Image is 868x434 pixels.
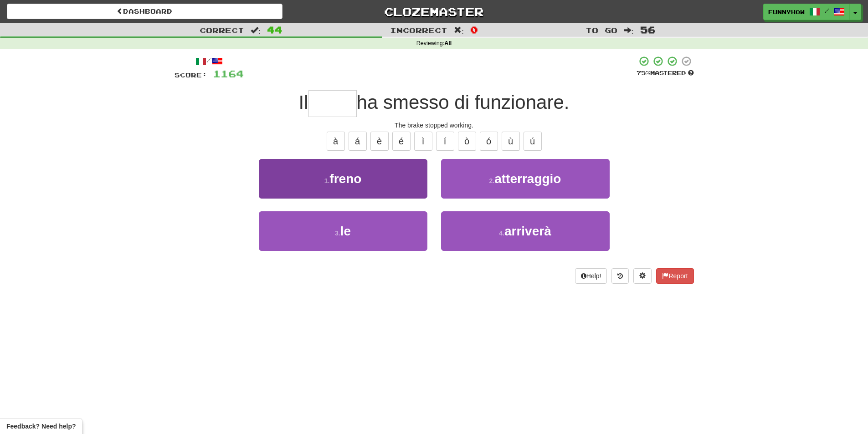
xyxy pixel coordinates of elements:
small: 4 . [499,230,504,237]
small: 1 . [324,177,330,184]
span: Score: [175,71,207,79]
span: / [825,7,829,14]
button: 4.arriverà [441,211,610,251]
button: Report [656,268,693,284]
button: 1.freno [259,159,427,199]
span: To go [586,26,617,35]
span: Correct [200,26,244,35]
span: 0 [470,24,478,35]
a: Clozemaster [296,4,572,20]
button: Round history (alt+y) [611,268,629,284]
button: á [349,132,367,151]
strong: All [444,40,452,46]
button: Help! [575,268,607,284]
span: arriverà [504,224,551,238]
button: è [370,132,389,151]
button: 2.atterraggio [441,159,610,199]
div: The brake stopped working. [175,121,694,130]
span: le [340,224,351,238]
button: 3.le [259,211,427,251]
span: Open feedback widget [6,422,76,431]
span: 1164 [213,68,244,79]
button: ù [502,132,520,151]
span: Il [299,92,308,113]
a: Funnyhow / [763,4,850,20]
span: freno [329,172,361,186]
span: atterraggio [494,172,561,186]
div: Mastered [637,69,694,77]
a: Dashboard [7,4,282,19]
span: : [251,26,261,34]
button: ó [480,132,498,151]
span: : [624,26,634,34]
span: Incorrect [390,26,447,35]
button: ì [414,132,432,151]
div: / [175,56,244,67]
span: Funnyhow [768,8,805,16]
span: 56 [640,24,656,35]
button: é [392,132,411,151]
span: 44 [267,24,282,35]
span: ha smesso di funzionare. [357,92,570,113]
span: : [454,26,464,34]
button: à [327,132,345,151]
button: í [436,132,454,151]
button: ú [524,132,542,151]
span: 75 % [637,69,650,77]
small: 3 . [335,230,340,237]
button: ò [458,132,476,151]
small: 2 . [489,177,495,184]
